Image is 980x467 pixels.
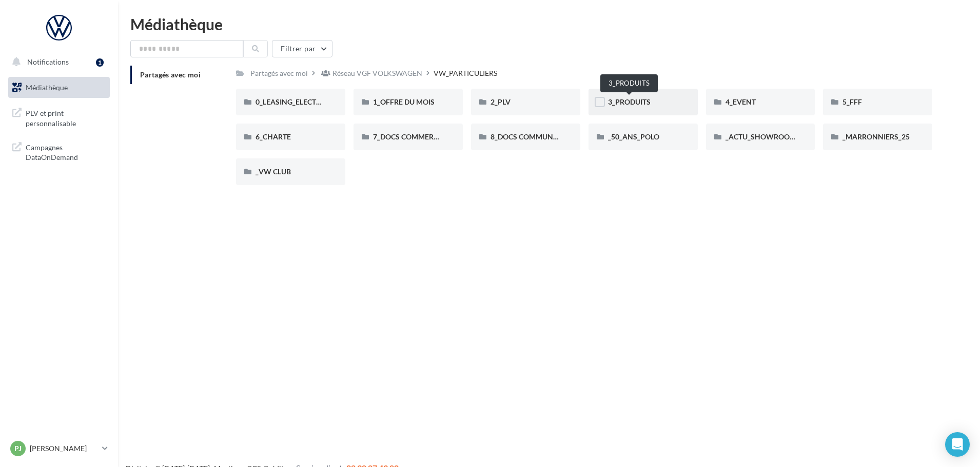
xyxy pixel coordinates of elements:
span: PJ [14,443,22,454]
span: _50_ANS_POLO [608,132,659,141]
span: 7_DOCS COMMERCIAUX [373,132,456,141]
div: 1 [96,58,104,67]
div: Médiathèque [130,16,968,32]
span: 0_LEASING_ELECTRIQUE [256,97,338,106]
div: Partagés avec moi [250,68,308,78]
p: [PERSON_NAME] [30,443,98,454]
div: VW_PARTICULIERS [434,68,497,78]
a: PLV et print personnalisable [6,102,112,132]
span: PLV et print personnalisable [26,106,106,128]
span: 6_CHARTE [256,132,291,141]
span: 3_PRODUITS [608,97,651,106]
span: Notifications [27,57,69,66]
span: 2_PLV [491,97,511,106]
button: Notifications 1 [6,51,108,73]
div: Open Intercom Messenger [945,432,970,457]
a: PJ [PERSON_NAME] [8,439,110,458]
a: Médiathèque [6,77,112,98]
span: _VW CLUB [256,167,291,176]
button: Filtrer par [272,40,332,57]
span: 4_EVENT [726,97,756,106]
div: Réseau VGF VOLKSWAGEN [332,68,422,78]
span: _ACTU_SHOWROOM [726,132,796,141]
span: 1_OFFRE DU MOIS [373,97,435,106]
span: Partagés avec moi [140,70,201,79]
span: 8_DOCS COMMUNICATION [491,132,582,141]
span: _MARRONNIERS_25 [842,132,910,141]
span: Campagnes DataOnDemand [26,140,106,163]
span: 5_FFF [842,97,862,106]
a: Campagnes DataOnDemand [6,136,112,167]
span: Médiathèque [26,83,68,92]
div: 3_PRODUITS [600,74,658,92]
